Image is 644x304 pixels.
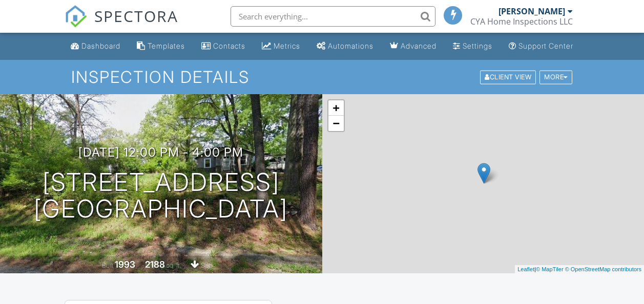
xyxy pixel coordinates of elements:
div: Templates [148,41,185,50]
a: Settings [449,37,496,56]
a: Leaflet [517,266,534,272]
a: Support Center [505,37,577,56]
div: Automations [328,41,373,50]
h3: [DATE] 12:00 pm - 4:00 pm [78,145,243,159]
span: sq. ft. [167,262,181,269]
span: Built [102,262,113,269]
span: slab [201,262,212,269]
span: SPECTORA [94,5,178,27]
a: Templates [133,37,189,56]
a: Metrics [258,37,304,56]
div: More [539,70,572,84]
h1: Inspection Details [71,68,573,86]
a: Dashboard [67,37,124,56]
a: Automations (Basic) [313,37,378,56]
h1: [STREET_ADDRESS] [GEOGRAPHIC_DATA] [34,169,288,223]
div: Settings [463,41,492,50]
a: SPECTORA [65,14,178,35]
a: © OpenStreetMap contributors [565,266,641,272]
div: 2188 [145,259,165,270]
input: Search everything... [231,6,435,27]
a: Zoom out [328,116,344,131]
img: The Best Home Inspection Software - Spectora [65,5,87,28]
a: © MapTiler [536,266,564,272]
div: 1993 [115,259,135,270]
div: Support Center [518,41,573,50]
div: Advanced [401,41,437,50]
a: Advanced [386,37,441,56]
div: Metrics [274,41,300,50]
div: | [515,265,644,274]
div: Contacts [213,41,245,50]
a: Contacts [197,37,250,56]
div: CYA Home Inspections LLC [470,16,573,27]
div: Client View [480,70,536,84]
a: Client View [479,73,538,80]
div: Dashboard [81,41,120,50]
div: [PERSON_NAME] [498,6,565,16]
a: Zoom in [328,100,344,116]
